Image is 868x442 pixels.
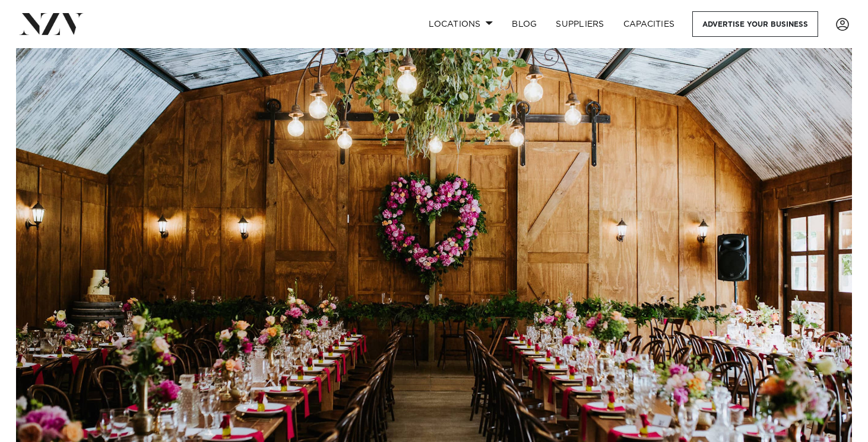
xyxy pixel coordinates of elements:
a: Advertise your business [692,11,818,37]
a: Locations [419,11,502,37]
a: Capacities [614,11,685,37]
a: BLOG [502,11,546,37]
img: nzv-logo.png [19,13,84,34]
a: SUPPLIERS [546,11,613,37]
